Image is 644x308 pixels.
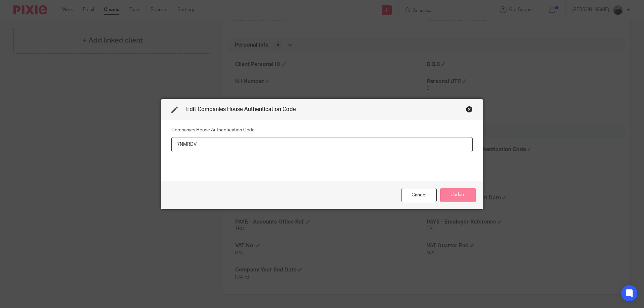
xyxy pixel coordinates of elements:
[171,127,255,133] label: Companies House Authentication Code
[171,137,473,152] input: Companies House Authentication Code
[466,106,473,113] div: Close this dialog window
[440,188,476,202] button: Update
[401,188,437,202] div: Close this dialog window
[186,107,296,112] span: Edit Companies House Authentication Code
